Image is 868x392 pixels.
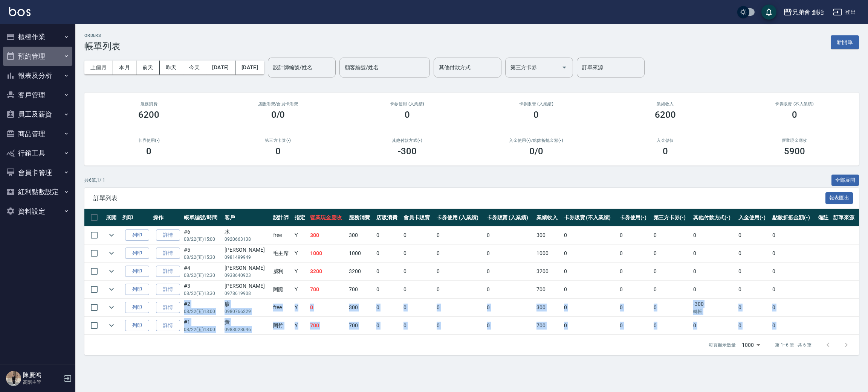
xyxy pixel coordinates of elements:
button: 昨天 [160,61,183,74]
p: 0978619908 [225,290,269,297]
h3: 0 /0 [529,146,543,156]
button: 列印 [125,284,149,295]
a: 詳情 [156,302,180,313]
td: 0 [562,226,618,244]
h2: 卡券販賣 (入業績) [481,102,592,106]
th: 展開 [104,209,121,226]
h3: 5900 [784,146,805,156]
h2: 第三方卡券(-) [223,138,334,143]
td: 0 [435,263,485,280]
button: 兄弟會 創始 [780,5,827,20]
button: 列印 [125,266,149,277]
td: 0 [308,299,347,316]
th: 店販消費 [374,209,402,226]
td: 0 [485,317,535,334]
td: 0 [770,317,816,334]
td: 0 [374,263,402,280]
img: Person [6,371,21,386]
button: 新開單 [831,35,859,49]
h3: 服務消費 [93,102,205,106]
th: 帳單編號/時間 [182,209,223,226]
td: 0 [691,317,737,334]
button: 前天 [136,61,160,74]
button: [DATE] [235,61,264,74]
td: 700 [347,281,374,298]
a: 詳情 [156,266,180,277]
td: 0 [402,226,435,244]
button: 行銷工具 [3,143,72,163]
td: Y [293,317,309,334]
td: 700 [535,317,562,334]
p: 08/22 (五) 13:00 [184,326,221,333]
td: 0 [737,263,770,280]
td: 0 [691,281,737,298]
div: 廖 [225,300,269,308]
h2: 入金儲值 [610,138,721,143]
h2: 卡券販賣 (不入業績) [739,102,850,106]
a: 新開單 [831,38,859,46]
button: [DATE] [206,61,235,74]
div: [PERSON_NAME] [225,246,269,254]
td: Y [293,245,309,262]
h3: 0 [792,109,797,120]
a: 詳情 [156,248,180,259]
p: 0981499949 [225,254,269,261]
th: 列印 [121,209,151,226]
td: 毛主席 [271,245,293,262]
h2: 營業現金應收 [739,138,850,143]
td: 0 [618,299,652,316]
h3: 0 [275,146,281,156]
th: 卡券販賣 (不入業績) [562,209,618,226]
td: 0 [562,299,618,316]
td: 0 [435,317,485,334]
div: 1000 [739,335,763,355]
td: 0 [562,245,618,262]
td: 0 [435,299,485,316]
button: 列印 [125,248,149,259]
td: 0 [618,317,652,334]
img: Logo [9,7,31,16]
td: 0 [562,281,618,298]
p: 高階主管 [23,379,61,386]
button: 紅利點數設定 [3,182,72,202]
th: 客戶 [223,209,271,226]
button: 登出 [830,5,859,19]
td: 1000 [308,245,347,262]
p: 08/22 (五) 13:00 [184,308,221,315]
th: 卡券販賣 (入業績) [485,209,535,226]
td: 0 [652,226,691,244]
td: 0 [770,263,816,280]
td: Y [293,226,309,244]
td: 阿竹 [271,317,293,334]
td: #3 [182,281,223,298]
a: 詳情 [156,320,180,331]
button: 列印 [125,320,149,331]
td: 300 [535,226,562,244]
th: 點數折抵金額(-) [770,209,816,226]
td: 3200 [535,263,562,280]
td: 0 [402,245,435,262]
th: 服務消費 [347,209,374,226]
td: 0 [737,245,770,262]
button: 全部展開 [831,175,859,186]
th: 營業現金應收 [308,209,347,226]
h3: 帳單列表 [84,41,121,52]
td: 0 [485,263,535,280]
td: #6 [182,226,223,244]
td: 0 [691,245,737,262]
p: 08/22 (五) 15:00 [184,236,221,243]
td: 0 [770,299,816,316]
td: 0 [374,299,402,316]
td: 700 [347,317,374,334]
button: 商品管理 [3,124,72,144]
button: 員工及薪資 [3,105,72,124]
td: 0 [737,281,770,298]
td: 0 [618,263,652,280]
button: 今天 [183,61,206,74]
td: 0 [435,281,485,298]
a: 詳情 [156,229,180,241]
td: 0 [402,299,435,316]
td: 0 [485,299,535,316]
div: 兄弟會 創始 [792,8,824,17]
h3: -300 [398,146,417,156]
